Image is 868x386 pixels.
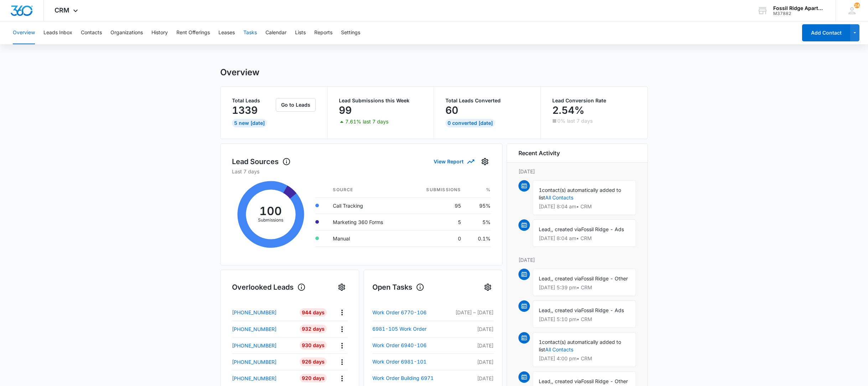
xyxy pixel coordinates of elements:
[339,105,352,116] p: 99
[232,358,277,366] p: [PHONE_NUMBER]
[518,256,636,264] p: [DATE]
[372,374,435,382] a: Work Order Building 6971
[552,307,581,313] span: , created via
[854,2,860,8] div: notifications count
[854,2,860,8] span: 24
[372,325,435,333] a: 6981-105 Work Order
[552,378,581,384] span: , created via
[372,282,424,293] h1: Open Tasks
[345,119,388,124] p: 7.61% last 7 days
[539,236,630,241] p: [DATE] 8:04 am • CRM
[232,282,306,293] h1: Overlooked Leads
[300,374,327,382] div: 920 Days
[479,156,491,167] button: Settings
[539,275,552,281] span: Lead,
[455,358,494,366] p: [DATE]
[336,324,347,335] button: Actions
[445,105,458,116] p: 60
[336,356,347,367] button: Actions
[455,325,494,333] p: [DATE]
[802,24,850,41] button: Add Contact
[539,339,542,345] span: 1
[372,308,435,317] a: Work Order 6770-106
[482,281,494,293] button: Settings
[232,342,277,349] p: [PHONE_NUMBER]
[232,309,294,316] a: [PHONE_NUMBER]
[276,98,316,112] button: Go to Leads
[336,340,347,351] button: Actions
[327,214,407,230] td: Marketing 360 Forms
[455,375,494,382] p: [DATE]
[232,342,294,349] a: [PHONE_NUMBER]
[276,102,316,108] a: Go to Leads
[407,230,466,247] td: 0
[539,356,630,361] p: [DATE] 4:00 pm • CRM
[327,182,407,198] th: Source
[581,226,624,232] span: Fossil Ridge - Ads
[232,309,277,316] p: [PHONE_NUMBER]
[581,275,628,281] span: Fossil Ridge - Other
[339,98,423,103] p: Lead Submissions this Week
[539,226,552,232] span: Lead,
[552,105,584,116] p: 2.54%
[467,182,491,198] th: %
[445,98,529,103] p: Total Leads Converted
[110,21,143,44] button: Organizations
[151,21,168,44] button: History
[773,11,825,16] div: account id
[407,214,466,230] td: 5
[545,346,573,352] a: All Contacts
[314,21,332,44] button: Reports
[336,307,347,318] button: Actions
[455,309,494,316] p: [DATE] – [DATE]
[327,197,407,214] td: Call Tracking
[539,307,552,313] span: Lead,
[336,373,347,384] button: Actions
[773,5,825,11] div: account name
[232,375,277,382] p: [PHONE_NUMBER]
[13,21,35,44] button: Overview
[243,21,257,44] button: Tasks
[43,21,72,44] button: Leads Inbox
[300,325,327,333] div: 932 Days
[539,187,542,193] span: 1
[581,307,624,313] span: Fossil Ridge - Ads
[557,118,593,123] p: 0% last 7 days
[232,168,491,175] p: Last 7 days
[220,67,259,78] h1: Overview
[232,105,258,116] p: 1339
[372,341,435,350] a: Work Order 6940-106
[467,197,491,214] td: 95%
[407,182,466,198] th: Submissions
[552,275,581,281] span: , created via
[539,339,621,352] span: contact(s) automatically added to list
[455,342,494,349] p: [DATE]
[336,281,347,293] button: Settings
[518,149,560,157] h6: Recent Activity
[539,317,630,322] p: [DATE] 5:10 pm • CRM
[539,187,621,200] span: contact(s) automatically added to list
[300,357,327,366] div: 926 Days
[81,21,102,44] button: Contacts
[218,21,235,44] button: Leases
[232,325,277,333] p: [PHONE_NUMBER]
[232,375,294,382] a: [PHONE_NUMBER]
[467,214,491,230] td: 5%
[581,378,628,384] span: Fossil Ridge - Other
[295,21,306,44] button: Lists
[372,357,435,366] a: Work Order 6981-101
[552,98,636,103] p: Lead Conversion Rate
[518,168,636,175] p: [DATE]
[232,119,267,127] div: 5 New [DATE]
[545,194,573,200] a: All Contacts
[232,358,294,366] a: [PHONE_NUMBER]
[467,230,491,247] td: 0.1%
[407,197,466,214] td: 95
[539,378,552,384] span: Lead,
[232,98,274,103] p: Total Leads
[552,226,581,232] span: , created via
[265,21,286,44] button: Calendar
[327,230,407,247] td: Manual
[434,155,474,168] button: View Report
[341,21,360,44] button: Settings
